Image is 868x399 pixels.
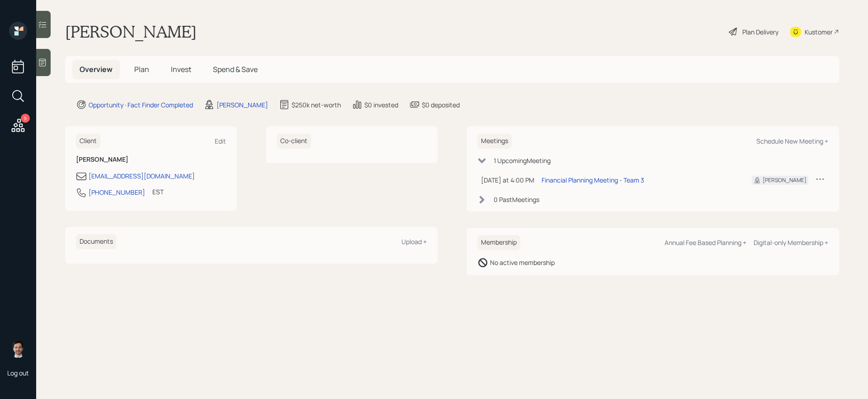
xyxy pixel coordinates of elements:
div: 5 [21,114,30,123]
div: 0 Past Meeting s [494,195,539,204]
h6: Client [76,134,100,149]
img: jonah-coleman-headshot.png [9,340,27,358]
div: Plan Delivery [742,27,778,37]
span: Overview [80,64,113,74]
div: 1 Upcoming Meeting [494,156,551,165]
div: Kustomer [805,27,833,37]
h6: Meetings [477,134,512,149]
div: [DATE] at 4:00 PM [481,175,534,185]
div: [PERSON_NAME] [763,176,807,184]
span: Invest [171,64,191,74]
h1: [PERSON_NAME] [65,22,197,42]
div: Digital-only Membership + [754,238,828,247]
div: Upload + [401,237,427,246]
div: Opportunity · Fact Finder Completed [89,100,193,110]
div: Log out [7,369,29,377]
div: Financial Planning Meeting - Team 3 [542,175,644,185]
span: Plan [134,64,149,74]
div: Edit [215,137,226,145]
div: [PHONE_NUMBER] [89,187,145,197]
div: $250k net-worth [292,100,341,110]
div: [PERSON_NAME] [217,100,268,110]
div: $0 deposited [422,100,460,110]
div: EST [152,187,164,197]
div: Schedule New Meeting + [756,137,828,145]
h6: Documents [76,234,117,249]
div: No active membership [490,258,555,267]
div: Annual Fee Based Planning + [665,238,746,247]
h6: Membership [477,235,520,250]
h6: Co-client [277,134,311,149]
div: $0 invested [364,100,398,110]
div: [EMAIL_ADDRESS][DOMAIN_NAME] [89,171,195,181]
h6: [PERSON_NAME] [76,156,226,163]
span: Spend & Save [213,64,258,74]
